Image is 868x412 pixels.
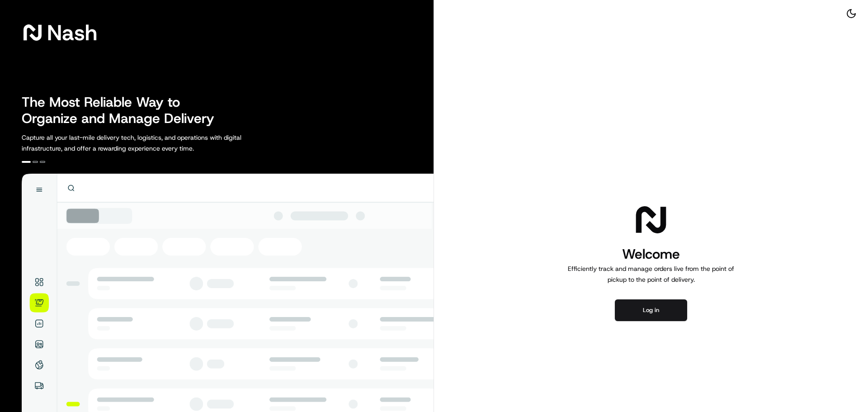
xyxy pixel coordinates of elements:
span: Nash [47,24,97,42]
p: Efficiently track and manage orders live from the point of pickup to the point of delivery. [564,263,738,285]
h1: Welcome [564,245,738,263]
p: Capture all your last-mile delivery tech, logistics, and operations with digital infrastructure, ... [22,132,282,154]
h2: The Most Reliable Way to Organize and Manage Delivery [22,94,224,127]
button: Log in [615,299,687,321]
